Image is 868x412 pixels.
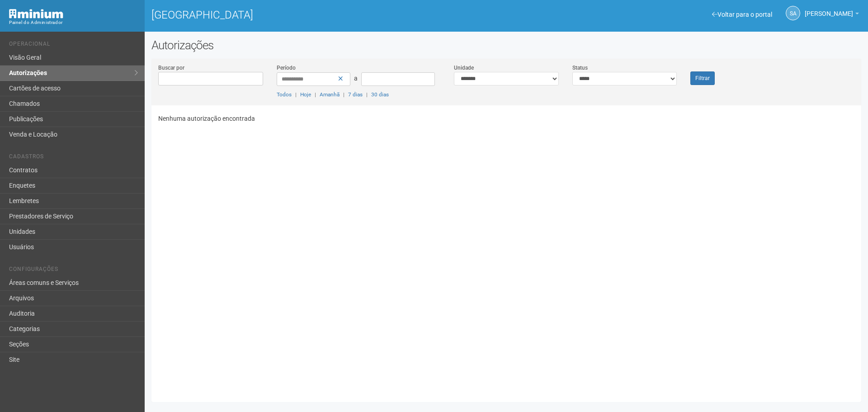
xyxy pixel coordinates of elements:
[805,1,853,17] span: Silvio Anjos
[277,91,292,98] a: Todos
[9,9,63,19] img: Minium
[295,91,297,98] span: |
[805,11,859,19] a: [PERSON_NAME]
[343,91,344,98] span: |
[786,6,800,20] a: SA
[9,41,138,50] li: Operacional
[371,91,389,98] a: 30 dias
[277,64,296,72] label: Período
[712,11,772,18] a: Voltar para o portal
[690,71,715,85] button: Filtrar
[151,9,500,21] h1: [GEOGRAPHIC_DATA]
[572,64,588,72] label: Status
[9,153,138,163] li: Cadastros
[9,266,138,275] li: Configurações
[366,91,368,98] span: |
[354,75,358,82] span: a
[315,91,316,98] span: |
[320,91,340,98] a: Amanhã
[158,64,184,72] label: Buscar por
[158,114,854,123] p: Nenhuma autorização encontrada
[454,64,474,72] label: Unidade
[348,91,363,98] a: 7 dias
[151,38,861,52] h2: Autorizações
[9,19,138,27] div: Painel do Administrador
[300,91,311,98] a: Hoje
